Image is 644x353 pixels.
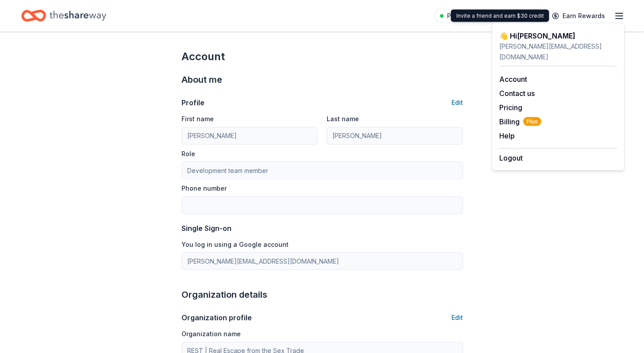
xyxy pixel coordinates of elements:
[499,153,523,163] button: Logout
[523,117,541,126] span: Plus
[181,223,463,234] div: Single Sign-on
[447,11,538,21] span: Plus trial ends on 11PM[DATE]
[547,8,610,24] a: Earn Rewards
[499,103,522,112] a: Pricing
[451,10,549,22] div: Invite a friend and earn $30 credit
[181,150,195,158] label: Role
[181,288,463,302] div: Organization details
[181,97,204,108] div: Profile
[181,73,463,87] div: About me
[451,312,463,323] button: Edit
[499,116,541,127] span: Billing
[499,116,541,127] button: BillingPlus
[435,9,543,23] a: Plus trial ends on 11PM[DATE]
[181,184,227,193] label: Phone number
[181,330,241,338] label: Organization name
[327,115,359,123] label: Last name
[499,88,535,99] button: Contact us
[181,115,214,123] label: First name
[451,97,463,108] button: Edit
[499,130,515,141] button: Help
[499,75,527,84] a: Account
[181,312,252,323] div: Organization profile
[21,5,106,26] a: Home
[499,31,617,41] div: 👋 Hi [PERSON_NAME]
[181,50,463,64] div: Account
[499,41,617,62] div: [PERSON_NAME][EMAIL_ADDRESS][DOMAIN_NAME]
[181,240,289,249] label: You log in using a Google account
